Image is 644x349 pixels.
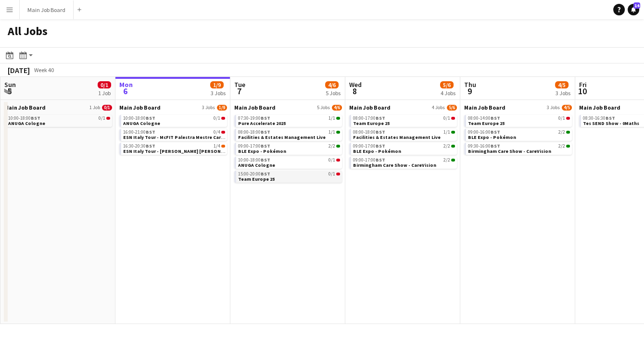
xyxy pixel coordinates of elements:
span: 1/1 [336,117,340,120]
a: 09:30-16:00BST2/2Birmingham Care Show - CareVision [468,143,570,154]
span: Team Europe 25 [238,176,275,182]
a: 16:00-21:00BST0/4ESN Italy Tour - McFIT Palestra Mestre Carpenedo [123,129,225,140]
span: 7 [233,86,245,97]
span: BLE Expo - Pokémon [468,134,516,140]
span: 5/6 [440,81,454,88]
a: 16:30-20:30BST1/4ESN Italy Tour - [PERSON_NAME] [PERSON_NAME] [PERSON_NAME] [123,143,225,154]
span: 1/1 [328,130,335,135]
div: Main Job Board4 Jobs5/608:00-17:00BST0/1Team Europe 2508:00-18:00BST1/1Facilities & Estates Manag... [349,104,457,171]
span: BST [261,143,270,149]
span: 9 [463,86,476,97]
div: Main Job Board3 Jobs4/508:00-14:00BST0/1Team Europe 2509:00-16:00BST2/2BLE Expo - Pokémon09:30-16... [464,104,572,157]
span: 4/6 [325,81,339,88]
span: 09:00-17:00 [353,158,385,162]
span: ESN Italy Tour - John Reed Venezia MESTRE [123,148,277,154]
span: Sun [4,80,16,89]
span: 0/1 [106,117,110,120]
span: 4/5 [555,81,568,88]
span: 09:00-17:00 [238,144,270,149]
span: BST [376,115,385,121]
span: 07:30-19:00 [238,116,270,121]
span: BST [146,129,155,135]
div: Main Job Board3 Jobs1/910:00-18:00BST0/1ANUGA Cologne16:00-21:00BST0/4ESN Italy Tour - McFIT Pale... [119,104,227,157]
span: Thu [464,80,476,89]
a: 14 [628,4,639,15]
span: 8 [348,86,362,97]
span: 09:00-16:00 [468,130,500,135]
button: Main Job Board [20,0,74,19]
span: 4/6 [332,105,342,111]
span: 0/1 [99,116,105,121]
span: 09:00-17:00 [353,144,385,149]
span: ANUGA Cologne [8,120,45,126]
span: 1/1 [443,130,450,135]
span: BST [376,143,385,149]
span: 3 Jobs [547,105,560,111]
span: Facilities & Estates Management Live [238,134,326,140]
span: BST [491,115,500,121]
div: Main Job Board1 Job0/110:00-18:00BST0/1ANUGA Cologne [4,104,112,129]
span: 2/2 [336,145,340,148]
a: 09:00-17:00BST2/2BLE Expo - Pokémon [353,143,455,154]
a: 08:00-17:00BST0/1Team Europe 25 [353,115,455,126]
span: 1/1 [336,131,340,134]
a: 08:00-14:00BST0/1Team Europe 25 [468,115,570,126]
span: 0/1 [566,117,570,120]
span: Mon [119,80,133,89]
span: 5/6 [447,105,457,111]
span: 1/9 [217,105,227,111]
span: 10 [578,86,587,97]
span: 16:30-20:30 [123,144,155,149]
a: 09:00-16:00BST2/2BLE Expo - Pokémon [468,129,570,140]
span: 4/5 [562,105,572,111]
span: ESN Italy Tour - McFIT Palestra Mestre Carpenedo [123,134,239,140]
span: 1/4 [214,144,220,149]
span: 2/2 [566,131,570,134]
span: Week 40 [32,66,56,74]
span: Facilities & Estates Management Live [353,134,441,140]
span: 08:00-17:00 [353,116,385,121]
span: Main Job Board [464,104,505,111]
span: 2/2 [451,145,455,148]
div: 5 Jobs [326,89,341,97]
span: Main Job Board [119,104,161,111]
span: 0/1 [443,116,450,121]
span: 0/1 [336,159,340,162]
span: 4 Jobs [432,105,445,111]
span: BST [491,143,500,149]
a: 10:00-18:00BST0/1ANUGA Cologne [8,115,110,126]
a: 15:00-20:00BST0/1Team Europe 25 [238,171,340,182]
span: BST [261,129,270,135]
span: BST [261,115,270,121]
span: ANUGA Cologne [123,120,160,126]
span: 14 [633,2,640,9]
span: Birmingham Care Show - CareVision [353,162,436,168]
span: 0/1 [328,158,335,162]
span: 08:00-18:00 [353,130,385,135]
span: BST [376,157,385,163]
span: Fri [579,80,587,89]
a: 09:00-17:00BST2/2Birmingham Care Show - CareVision [353,157,455,168]
span: 0/1 [328,172,335,176]
span: Main Job Board [579,104,620,111]
span: Team Europe 25 [353,120,390,126]
span: 2/2 [558,144,565,149]
span: 2/2 [328,144,335,149]
span: Team Europe 25 [468,120,505,126]
span: 10:00-18:00 [238,158,270,162]
a: Main Job Board3 Jobs1/9 [119,104,227,111]
span: 15:00-20:00 [238,172,270,176]
span: 6 [118,86,133,97]
span: Tes SEND Show - 0Maths [583,120,639,126]
span: 2/2 [566,145,570,148]
span: Birmingham Care Show - CareVision [468,148,551,154]
span: Tue [234,80,245,89]
span: 1/1 [451,131,455,134]
a: 10:00-18:00BST0/1ANUGA Cologne [238,157,340,168]
a: 10:00-18:00BST0/1ANUGA Cologne [123,115,225,126]
span: BST [376,129,385,135]
div: 4 Jobs [441,89,455,97]
div: Main Job Board5 Jobs4/607:30-19:00BST1/1Pure Accelerate 202508:00-18:00BST1/1Facilities & Estates... [234,104,342,185]
div: 1 Job [98,89,111,97]
span: 08:30-16:30 [583,116,615,121]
